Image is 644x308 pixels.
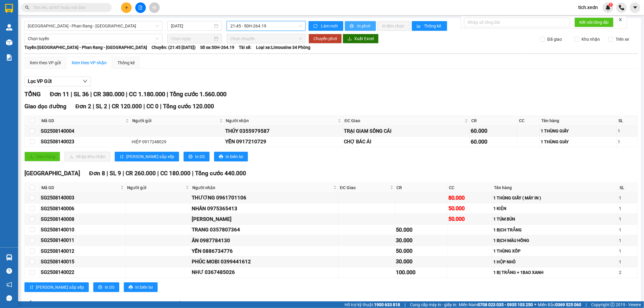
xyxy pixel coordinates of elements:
div: 1 THÙNG GIÁY [541,138,616,145]
div: 1 [619,227,636,233]
span: Tổng cước 440.000 [195,170,246,177]
span: | [405,301,405,308]
span: Đơn 1 [60,300,76,307]
th: SL [617,116,638,126]
span: Miền Nam [459,301,533,308]
div: THƯƠNG 0961701106 [192,194,337,202]
strong: 0369 525 060 [555,302,581,307]
span: download [348,37,352,41]
span: Lọc VP Gửi [28,78,52,85]
span: | [126,90,127,98]
strong: 0708 023 035 - 0935 103 250 [478,302,533,307]
span: Trên xe [613,36,631,43]
div: 1 [619,259,636,265]
div: TRANG 0357807364 [192,226,337,234]
div: 1 [619,216,636,222]
span: tich.xedn [573,4,603,11]
img: warehouse-icon [6,39,12,46]
div: 1 TÚM BÚN [493,216,617,222]
input: Chọn ngày [171,35,213,42]
td: SG2508140023 [40,137,131,147]
button: plus [121,2,132,13]
span: CC 180.000 [160,170,191,177]
div: NHÂN 0975365413 [192,205,337,213]
strong: 1900 633 818 [374,302,400,307]
span: Đơn 11 [50,90,69,98]
span: Giao dọc đường [24,103,66,110]
span: sort-ascending [29,285,34,290]
button: sort-ascending[PERSON_NAME] sắp xếp [115,152,179,161]
div: SG2508140010 [41,226,124,233]
span: Người gửi [132,117,218,124]
span: SL 25 [80,300,95,307]
sup: 1 [609,3,613,7]
span: printer [350,24,355,29]
span: Tổng cước 120.000 [163,103,214,110]
span: bar-chart [417,24,422,29]
span: Mã GD [41,184,119,191]
div: YẾN 0917210729 [226,138,342,146]
th: Tên hàng [540,116,617,126]
button: sort-ascending[PERSON_NAME] sắp xếp [24,282,89,292]
span: CR 260.000 [126,170,156,177]
span: CC 1.000.000 [116,300,151,307]
span: question-circle [6,268,12,274]
td: SG2508140008 [40,214,126,224]
span: caret-down [633,5,638,10]
div: 1 THÙNG GIẤY [541,128,616,134]
div: CHỢ BÁC ÁI [344,138,469,145]
td: SG2508140003 [40,193,126,203]
div: 1 [618,138,636,145]
button: printerIn biên lai [124,282,158,292]
div: SG2508140006 [41,205,124,212]
span: SL 36 [74,90,89,98]
div: SG2508140011 [41,237,124,244]
div: 60.000 [471,127,516,135]
div: 1 THÙNG XỐP [493,248,617,254]
span: Đã giao [545,36,564,43]
td: SG2508140015 [40,256,126,267]
div: 1 HỘP NHỎ [493,259,617,265]
div: NHƯ 0367485026 [192,268,337,276]
span: | [586,301,587,308]
span: | [123,170,124,177]
div: 50.000 [396,226,446,234]
span: sync [313,24,319,29]
th: CC [517,116,540,126]
span: Người nhận [192,184,332,191]
span: | [192,170,194,177]
span: Chuyến: (21:45 [DATE]) [152,44,196,51]
span: | [109,103,110,110]
span: | [107,170,108,177]
img: logo-vxr [5,4,13,13]
div: YẾN 0886734776 [192,247,337,255]
span: down [83,79,88,84]
div: 1 BỊ TRẮNG + 1BAO XANH [493,269,617,276]
span: | [90,90,92,98]
span: Chọn chuyến [230,34,302,43]
span: Mã GD [41,117,124,124]
button: caret-down [630,2,640,13]
span: Xuất Excel [354,35,374,42]
span: CR 380.000 [93,90,124,98]
span: CR 120.000 [112,103,142,110]
div: 1 BỊCH TRẮNG [493,227,617,233]
div: 1 BỊCH MÀU HỒNG [493,237,617,244]
div: SG2508140003 [41,194,124,202]
div: SG2508140023 [41,138,130,145]
span: Số xe: 50H-264.19 [200,44,234,51]
span: In DS [105,284,114,291]
span: Kết nối tổng đài [579,19,609,26]
span: | [160,103,162,110]
span: close [618,17,623,22]
span: In DS [195,153,205,160]
span: Người gửi [127,184,184,191]
span: | [167,90,168,98]
span: [PERSON_NAME] sắp xếp [126,153,174,160]
b: Tuyến: [GEOGRAPHIC_DATA] - Phan Rang - [GEOGRAPHIC_DATA] [24,45,147,50]
th: CR [470,116,517,126]
th: CR [395,183,447,193]
div: SG2508140004 [41,127,130,135]
span: Tài xế: [239,44,252,51]
div: 1 KIỆN [493,205,617,212]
